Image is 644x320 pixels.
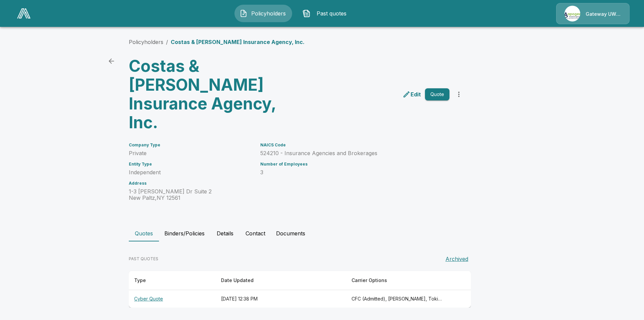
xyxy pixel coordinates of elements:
[346,271,448,290] th: Carrier Options
[129,38,305,46] nav: breadcrumb
[401,89,422,100] a: edit
[159,225,210,241] button: Binders/Policies
[411,90,421,98] p: Edit
[129,271,471,308] table: responsive table
[216,271,346,290] th: Date Updated
[171,38,305,46] p: Costas & [PERSON_NAME] Insurance Agency, Inc.
[129,162,252,167] h6: Entity Type
[129,57,294,132] h3: Costas & [PERSON_NAME] Insurance Agency, Inc.
[298,5,355,22] button: Past quotes IconPast quotes
[129,150,252,156] p: Private
[129,256,158,262] p: PAST QUOTES
[250,9,287,17] span: Policyholders
[129,290,216,308] th: Cyber Quote
[129,188,252,201] p: 1-3 [PERSON_NAME] Dr Suite 2 New Paltz , NY 12561
[260,169,449,176] p: 3
[452,88,466,101] button: more
[216,290,346,308] th: [DATE] 12:38 PM
[129,181,252,186] h6: Address
[260,150,449,156] p: 524210 - Insurance Agencies and Brokerages
[17,8,31,18] img: AA Logo
[129,271,216,290] th: Type
[129,169,252,176] p: Independent
[271,225,311,241] button: Documents
[234,5,292,22] button: Policyholders IconPolicyholders
[443,252,471,266] button: Archived
[210,225,240,241] button: Details
[260,162,449,167] h6: Number of Employees
[166,38,168,46] li: /
[346,290,448,308] th: CFC (Admitted), Beazley, Tokio Marine TMHCC (Non-Admitted), At-Bay (Non-Admitted), Coalition (Non...
[105,54,118,68] a: back
[129,225,515,241] div: policyholder tabs
[129,143,252,147] h6: Company Type
[129,39,163,45] a: Policyholders
[240,225,271,241] button: Contact
[239,9,248,17] img: Policyholders Icon
[129,225,159,241] button: Quotes
[303,9,311,17] img: Past quotes Icon
[313,9,350,17] span: Past quotes
[425,88,449,101] button: Quote
[260,143,449,147] h6: NAICS Code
